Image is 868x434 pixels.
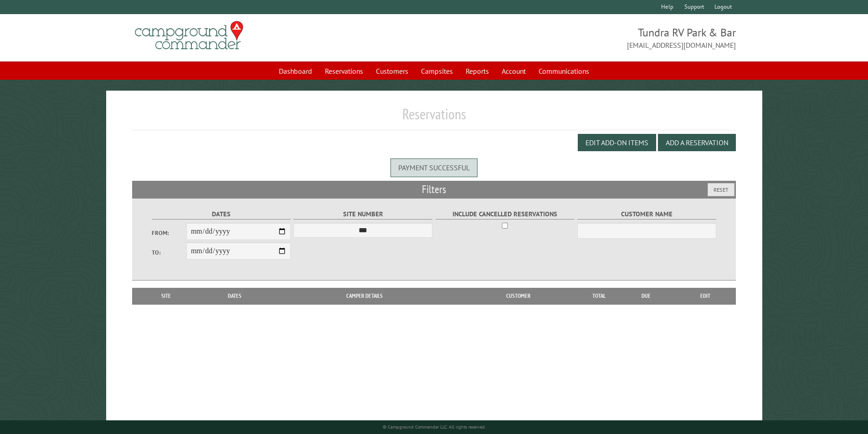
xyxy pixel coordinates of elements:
label: Include Cancelled Reservations [436,209,575,220]
span: Tundra RV Park & Bar [EMAIL_ADDRESS][DOMAIN_NAME] [434,25,736,51]
th: Dates [196,288,274,304]
a: Account [496,62,531,80]
small: © Campground Commander LLC. All rights reserved. [383,424,486,430]
a: Campsites [416,62,458,80]
img: Campground Commander [132,18,246,53]
a: Reports [460,62,494,80]
div: Payment successful [390,158,478,177]
label: Customer Name [577,209,716,220]
label: From: [152,229,186,237]
label: To: [152,248,186,257]
h2: Filters [132,181,736,198]
th: Total [581,288,617,304]
label: Site Number [293,209,432,220]
label: Dates [152,209,291,220]
th: Camper Details [274,288,455,304]
a: Dashboard [273,62,318,80]
button: Add a Reservation [658,134,736,151]
button: Edit Add-on Items [578,134,656,151]
h1: Reservations [132,105,736,130]
th: Site [137,288,196,304]
th: Edit [675,288,736,304]
button: Reset [708,183,734,196]
a: Customers [370,62,414,80]
a: Reservations [319,62,369,80]
th: Due [617,288,675,304]
th: Customer [455,288,581,304]
a: Communications [533,62,595,80]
